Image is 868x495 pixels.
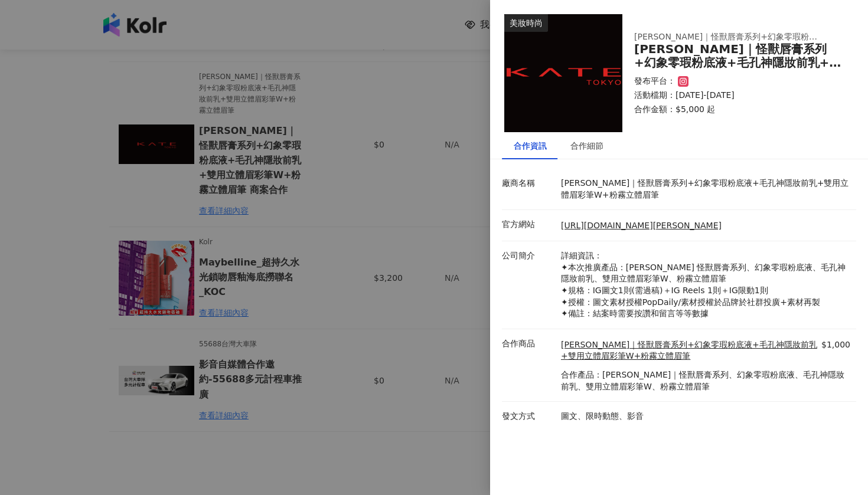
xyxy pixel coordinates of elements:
[502,178,555,189] p: 廠商名稱
[502,411,555,422] p: 發文方式
[561,178,850,201] p: [PERSON_NAME]｜怪獸唇膏系列+幻象零瑕粉底液+毛孔神隱妝前乳+雙用立體眉彩筆W+粉霧立體眉筆
[634,31,823,43] div: [PERSON_NAME]｜怪獸唇膏系列+幻象零瑕粉底液+毛孔神隱妝前乳+雙用立體眉彩筆W+粉霧立體眉筆
[502,250,555,262] p: 公司簡介
[502,338,555,350] p: 合作商品
[634,76,676,87] p: 發布平台：
[561,411,850,422] p: 圖文、限時動態、影音
[634,42,842,70] div: [PERSON_NAME]｜怪獸唇膏系列+幻象零瑕粉底液+毛孔神隱妝前乳+雙用立體眉彩筆W+粉霧立體眉筆 商案合作
[514,139,547,152] div: 合作資訊
[561,339,819,362] a: [PERSON_NAME]｜怪獸唇膏系列+幻象零瑕粉底液+毛孔神隱妝前乳+雙用立體眉彩筆W+粉霧立體眉筆
[561,369,850,392] p: 合作產品：[PERSON_NAME]｜怪獸唇膏系列、幻象零瑕粉底液、毛孔神隱妝前乳、雙用立體眉彩筆W、粉霧立體眉筆
[561,250,850,320] p: 詳細資訊： ✦本次推廣產品：[PERSON_NAME] 怪獸唇膏系列、幻象零瑕粉底液、毛孔神隱妝前乳、雙用立體眉彩筆W、粉霧立體眉筆 ✦規格：IG圖文1則(需過稿)＋IG Reels 1則＋IG...
[502,219,555,231] p: 官方網站
[504,14,548,32] div: 美妝時尚
[504,14,622,132] img: KATE｜怪獸唇膏系列+幻象零瑕粉底液+毛孔神隱妝前乳+雙用立體眉彩筆W+粉霧立體眉筆
[570,139,603,152] div: 合作細節
[634,90,842,101] p: 活動檔期：[DATE]-[DATE]
[561,221,722,230] a: [URL][DOMAIN_NAME][PERSON_NAME]
[634,104,842,116] p: 合作金額： $5,000 起
[821,339,850,362] p: $1,000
